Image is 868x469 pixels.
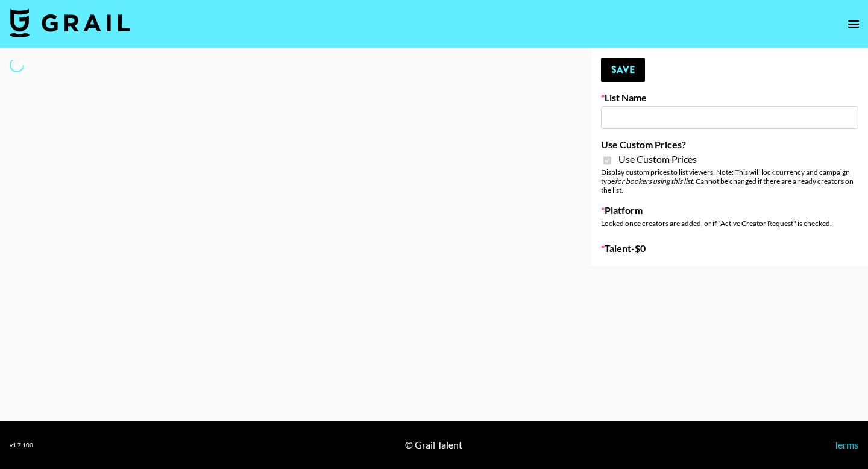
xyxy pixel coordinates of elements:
label: Talent - $ 0 [601,242,858,254]
div: Display custom prices to list viewers. Note: This will lock currency and campaign type . Cannot b... [601,168,858,195]
div: v 1.7.100 [10,441,33,449]
img: Grail Talent [10,8,130,37]
button: Save [601,58,645,82]
button: open drawer [841,12,866,36]
label: Use Custom Prices? [601,139,858,151]
span: Use Custom Prices [618,153,697,165]
a: Terms [834,439,858,450]
label: Platform [601,204,858,216]
div: © Grail Talent [405,439,462,451]
div: Locked once creators are added, or if "Active Creator Request" is checked. [601,219,858,228]
label: List Name [601,92,858,104]
em: for bookers using this list [615,177,693,186]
